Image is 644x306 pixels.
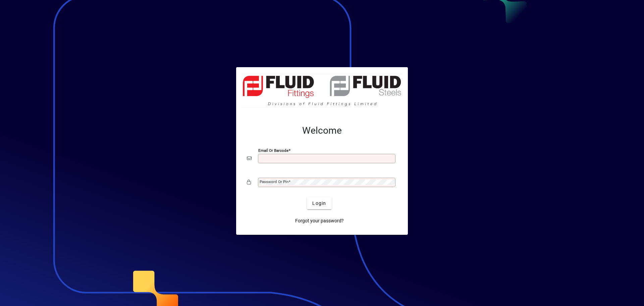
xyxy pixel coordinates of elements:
mat-label: Password or Pin [260,179,288,184]
span: Login [312,200,326,207]
mat-label: Email or Barcode [258,148,288,153]
h2: Welcome [247,125,397,136]
a: Forgot your password? [292,215,346,227]
button: Login [307,197,331,209]
span: Forgot your password? [295,217,344,224]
